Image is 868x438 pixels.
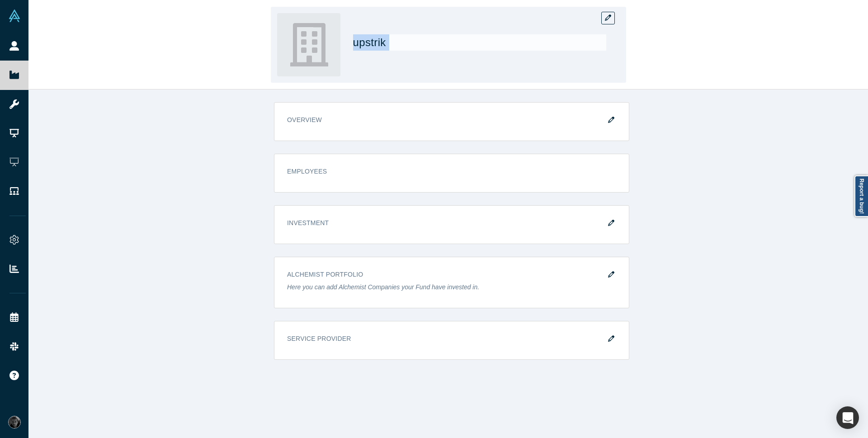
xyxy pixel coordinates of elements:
span: upstrik [353,36,389,48]
a: Report a bug! [854,175,868,217]
h3: Service Provider [287,334,604,344]
p: Here you can add Alchemist Companies your Fund have invested in. [287,283,616,292]
h3: Investment [287,218,604,228]
h3: Employees [287,167,604,176]
h3: Alchemist Portfolio [287,270,604,279]
img: upstrik's Logo [277,13,340,76]
img: Rami Chousein's Account [8,416,21,429]
img: Alchemist Vault Logo [8,9,21,22]
h3: overview [287,115,604,125]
